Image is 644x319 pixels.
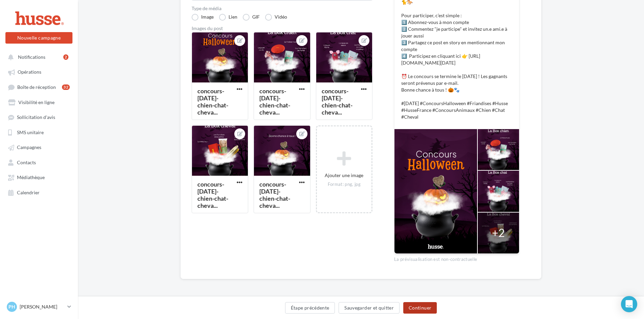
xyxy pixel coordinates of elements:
[17,115,55,120] span: Sollicitation d'avis
[4,126,74,138] a: SMS unitaire
[285,302,335,314] button: Étape précédente
[192,14,214,21] label: Image
[4,96,74,108] a: Visibilité en ligne
[17,159,36,165] span: Contacts
[4,111,74,123] a: Sollicitation d'avis
[18,99,55,105] span: Visibilité en ligne
[4,51,71,63] button: Notifications 2
[192,6,372,11] label: Type de média
[4,186,74,198] a: Calendrier
[18,69,41,75] span: Opérations
[63,54,68,60] div: 2
[492,225,505,241] div: +2
[4,171,74,183] a: Médiathèque
[621,296,637,312] div: Open Intercom Messenger
[265,14,287,21] label: Vidéo
[4,156,74,168] a: Contacts
[5,32,72,44] button: Nouvelle campagne
[192,26,372,31] div: Images du post
[17,190,40,195] span: Calendrier
[20,303,65,310] p: [PERSON_NAME]
[4,81,74,93] a: Boîte de réception32
[8,303,15,310] span: PH
[4,141,74,153] a: Campagnes
[243,14,260,21] label: GIF
[17,175,45,180] span: Médiathèque
[219,14,237,21] label: Lien
[18,54,45,60] span: Notifications
[17,145,41,150] span: Campagnes
[394,254,519,263] div: La prévisualisation est non-contractuelle
[5,300,72,313] a: PH [PERSON_NAME]
[62,84,70,90] div: 32
[17,129,44,135] span: SMS unitaire
[322,87,352,116] div: concours-[DATE]-chien-chat-cheva...
[197,87,228,116] div: concours-[DATE]-chien-chat-cheva...
[197,180,228,209] div: concours-[DATE]-chien-chat-cheva...
[17,84,56,90] span: Boîte de réception
[403,302,437,314] button: Continuer
[4,66,74,78] a: Opérations
[259,87,290,116] div: concours-[DATE]-chien-chat-cheva...
[259,180,290,209] div: concours-[DATE]-chien-chat-cheva...
[339,302,400,314] button: Sauvegarder et quitter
